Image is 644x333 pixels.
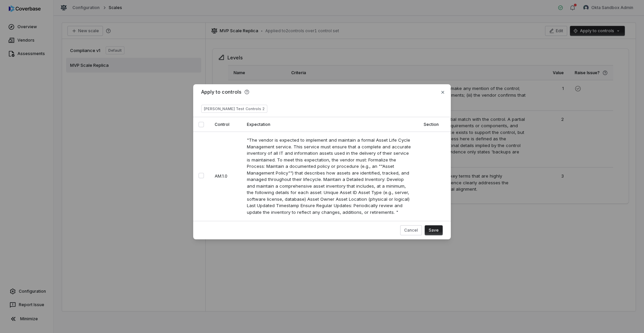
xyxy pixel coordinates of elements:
[425,225,443,235] button: Save
[199,122,204,127] button: Select all
[247,117,413,132] div: Expectation
[201,88,443,95] div: Apply to controls
[215,117,236,132] div: Control
[201,105,267,113] span: [PERSON_NAME] Test Controls 2
[199,173,204,178] button: Select row
[209,132,241,221] td: AM.1.0
[424,117,445,132] div: Section
[241,132,418,221] td: "The vendor is expected to implement and maintain a formal Asset Life Cycle Management service. T...
[400,225,422,235] button: Cancel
